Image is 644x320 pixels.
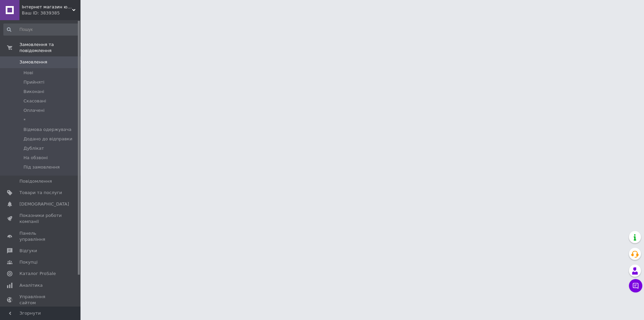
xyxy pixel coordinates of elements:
span: Каталог ProSale [19,271,56,277]
span: Під замовлення [23,164,60,170]
span: Управління сайтом [19,294,62,306]
span: Скасовані [23,98,46,104]
span: Інтернет магазин ювелірних прикрас [22,4,72,10]
button: Чат з покупцем [629,279,642,292]
span: Відмова одержувача [23,127,71,133]
span: Оплачені [23,107,45,113]
span: Замовлення [19,59,47,65]
div: Ваш ID: 3839385 [22,10,80,16]
span: Панель управління [19,230,62,242]
span: Показники роботи компанії [19,213,62,225]
span: Повідомлення [19,178,52,184]
span: На обзвоні [23,155,48,161]
span: Замовлення та повідомлення [19,42,80,54]
span: Покупці [19,259,38,265]
input: Пошук [3,24,79,36]
span: Товари та послуги [19,190,62,196]
span: Виконані [23,89,44,95]
span: [DEMOGRAPHIC_DATA] [19,201,69,207]
span: Дублікат [23,145,44,151]
span: Прийняті [23,79,44,85]
span: Відгуки [19,248,37,254]
span: Аналітика [19,282,43,288]
span: Нові [23,70,33,76]
span: Додано до відправки [23,136,72,142]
